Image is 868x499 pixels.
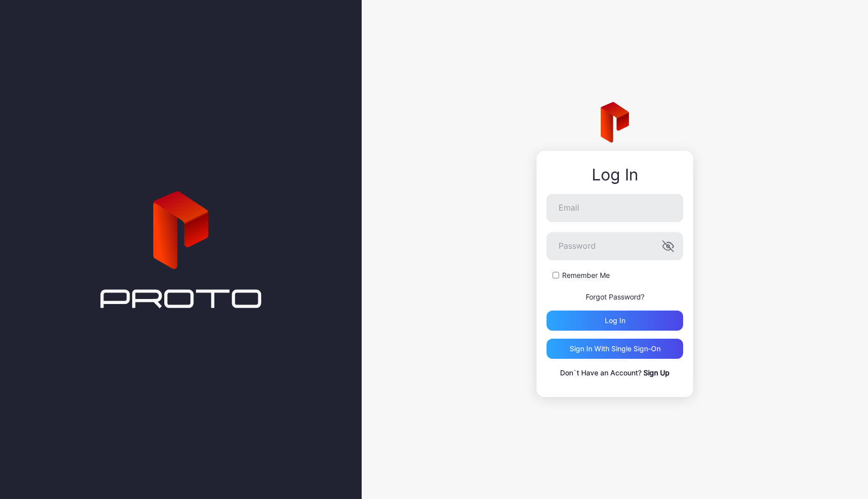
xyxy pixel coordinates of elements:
[562,270,610,280] label: Remember Me
[547,194,683,222] input: Email
[586,292,644,301] a: Forgot Password?
[662,240,674,252] button: Password
[547,166,683,184] div: Log In
[547,232,683,260] input: Password
[547,311,683,331] button: Log in
[605,317,625,325] div: Log in
[570,345,661,353] div: Sign in With Single Sign-On
[547,367,683,379] p: Don`t Have an Account?
[547,339,683,359] button: Sign in With Single Sign-On
[643,368,670,377] a: Sign Up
